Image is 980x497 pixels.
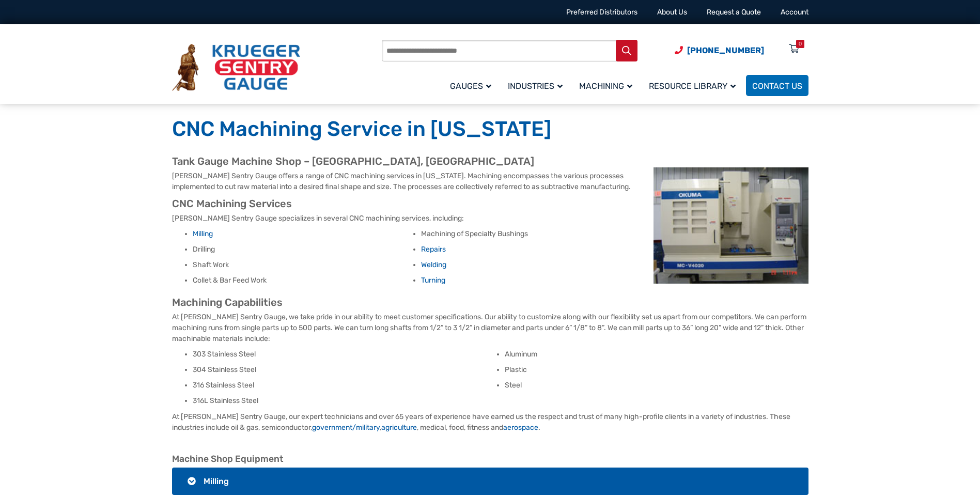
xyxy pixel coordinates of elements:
[643,73,746,98] a: Resource Library
[172,213,808,224] p: [PERSON_NAME] Sentry Gauge specializes in several CNC machining services, including:
[421,245,446,254] a: Repairs
[421,260,446,269] a: Welding
[172,116,808,142] h1: CNC Machining Service in [US_STATE]
[505,380,808,391] li: Steel
[172,197,808,210] h2: CNC Machining Services
[172,454,808,465] h2: Machine Shop Equipment
[687,45,764,55] span: [PHONE_NUMBER]
[193,380,496,391] li: 316 Stainless Steel
[421,229,641,239] li: Machining of Specialty Bushings
[172,155,808,168] h2: Tank Gauge Machine Shop – [GEOGRAPHIC_DATA], [GEOGRAPHIC_DATA]
[193,260,413,270] li: Shaft Work
[508,81,563,91] span: Industries
[573,73,643,98] a: Machining
[172,411,808,433] p: At [PERSON_NAME] Sentry Gauge, our expert technicians and over 65 years of experience have earned...
[193,244,413,255] li: Drilling
[503,423,538,432] a: aerospace
[505,365,808,375] li: Plastic
[579,81,632,91] span: Machining
[746,75,808,96] a: Contact Us
[649,81,736,91] span: Resource Library
[502,73,573,98] a: Industries
[444,73,502,98] a: Gauges
[381,423,417,432] a: agriculture
[657,8,687,17] a: About Us
[799,40,802,48] div: 0
[752,81,802,91] span: Contact Us
[312,423,380,432] a: government/military
[421,276,445,285] a: Turning
[172,312,808,344] p: At [PERSON_NAME] Sentry Gauge, we take pride in our ability to meet customer specifications. Our ...
[204,476,229,486] span: Milling
[505,349,808,360] li: Aluminum
[781,8,808,17] a: Account
[654,167,808,284] img: Machining
[707,8,761,17] a: Request a Quote
[172,296,808,309] h2: Machining Capabilities
[675,44,764,57] a: Phone Number (920) 434-8860
[172,44,300,91] img: Krueger Sentry Gauge
[193,275,413,286] li: Collet & Bar Feed Work
[566,8,637,17] a: Preferred Distributors
[450,81,491,91] span: Gauges
[193,365,496,375] li: 304 Stainless Steel
[193,349,496,360] li: 303 Stainless Steel
[172,170,808,192] p: [PERSON_NAME] Sentry Gauge offers a range of CNC machining services in [US_STATE]. Machining enco...
[193,396,496,406] li: 316L Stainless Steel
[193,229,213,238] a: Milling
